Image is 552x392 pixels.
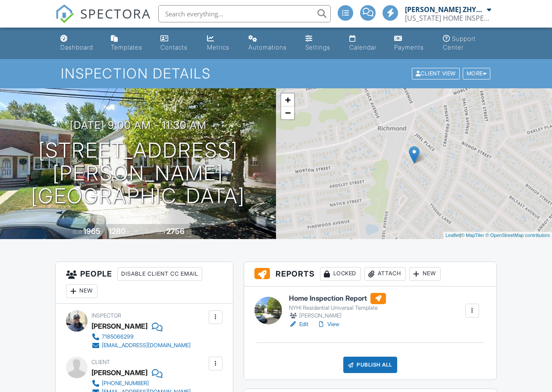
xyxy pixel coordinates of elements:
[204,31,238,56] a: Metrics
[320,267,361,281] div: Locked
[443,35,476,51] div: Support Center
[305,44,330,51] div: Settings
[364,267,406,281] div: Attach
[289,293,386,304] h6: Home Inspection Report
[56,262,233,304] h3: People
[463,68,491,80] div: More
[91,320,147,333] div: [PERSON_NAME]
[60,44,93,51] div: Dashboard
[102,333,134,340] div: 7185066299
[91,341,191,350] a: [EMAIL_ADDRESS][DOMAIN_NAME]
[289,293,386,320] a: Home Inspection Report NYHI Residential Universal Template [PERSON_NAME]
[412,68,460,80] div: Client View
[147,229,165,235] span: Lot Size
[391,31,433,56] a: Payments
[289,311,386,320] div: [PERSON_NAME]
[70,119,207,131] h3: [DATE] 9:00 am - 11:30 am
[405,5,485,14] div: [PERSON_NAME] ZHYGIR
[166,227,185,236] div: 2756
[411,70,462,76] a: Client View
[343,357,397,373] div: Publish All
[349,44,376,51] div: Calendar
[61,66,491,81] h1: Inspection Details
[107,31,150,56] a: Templates
[461,233,484,238] a: © MapTiler
[160,44,188,51] div: Contacts
[117,267,202,281] div: Disable Client CC Email
[91,333,191,341] a: 7185066299
[289,320,308,329] a: Edit
[55,4,74,23] img: The Best Home Inspection Software - Spectora
[157,31,197,56] a: Contacts
[186,229,197,235] span: sq.ft.
[346,31,384,56] a: Calendar
[289,305,386,311] div: NYHI Residential Universal Template
[91,379,191,388] a: [PHONE_NUMBER]
[57,31,100,56] a: Dashboard
[409,267,441,281] div: New
[394,44,424,51] div: Payments
[281,106,294,119] a: Zoom out
[72,229,82,235] span: Built
[244,262,496,286] h3: Reports
[248,44,287,51] div: Automations
[109,227,125,236] div: 1280
[83,227,100,236] div: 1965
[281,93,294,106] a: Zoom in
[102,380,149,387] div: [PHONE_NUMBER]
[405,14,491,22] div: NEW YORK HOME INSPECTIONS
[55,12,151,30] a: SPECTORA
[439,31,495,56] a: Support Center
[207,44,229,51] div: Metrics
[102,342,191,349] div: [EMAIL_ADDRESS][DOMAIN_NAME]
[302,31,339,56] a: Settings
[317,320,339,329] a: View
[486,233,550,238] a: © OpenStreetMap contributors
[91,312,121,319] span: Inspector
[91,366,147,379] div: [PERSON_NAME]
[443,232,552,239] div: |
[14,139,262,207] h1: [STREET_ADDRESS][PERSON_NAME] [GEOGRAPHIC_DATA]
[111,44,142,51] div: Templates
[127,229,139,235] span: sq. ft.
[445,233,460,238] a: Leaflet
[66,284,97,298] div: New
[158,5,331,22] input: Search everything...
[80,4,151,22] span: SPECTORA
[91,359,110,365] span: Client
[245,31,295,56] a: Automations (Advanced)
